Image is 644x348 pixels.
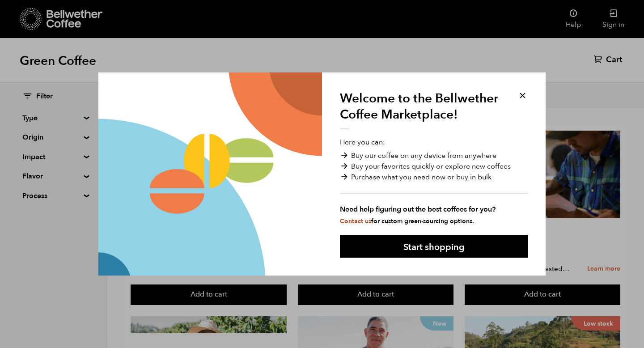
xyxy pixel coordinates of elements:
[340,235,528,258] button: Start shopping
[340,90,505,130] h1: Welcome to the Bellwether Coffee Marketplace!
[340,161,528,172] li: Buy your favorites quickly or explore new coffees
[340,204,528,215] strong: Need help figuring out the best coffees for you?
[340,172,528,182] li: Purchase what you need now or buy in bulk
[340,137,528,225] p: Here you can:
[340,150,528,161] li: Buy our coffee on any device from anywhere
[340,217,474,225] small: for custom green-sourcing options.
[340,217,371,225] a: Contact us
